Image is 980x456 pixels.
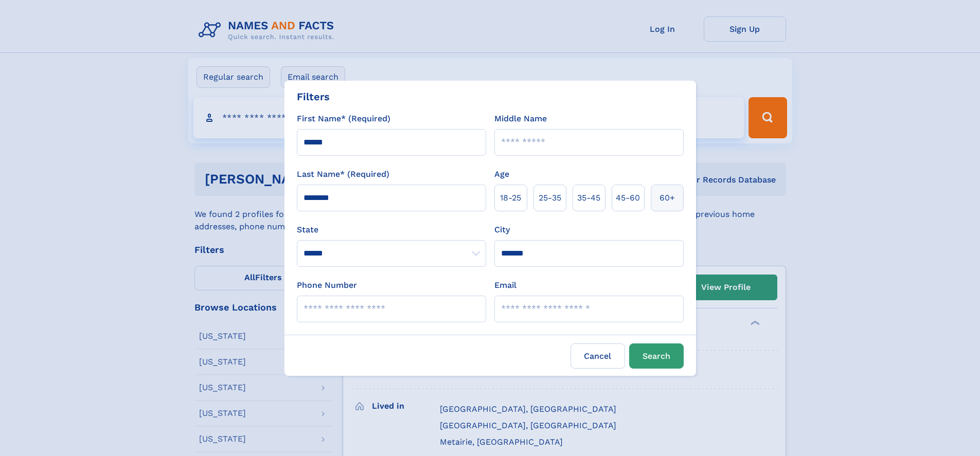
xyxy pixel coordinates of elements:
[616,192,640,204] span: 45‑60
[297,89,330,104] div: Filters
[494,168,509,180] label: Age
[571,343,625,369] label: Cancel
[297,168,389,180] label: Last Name* (Required)
[577,192,600,204] span: 35‑45
[297,113,390,125] label: First Name* (Required)
[500,192,521,204] span: 18‑25
[297,279,357,291] label: Phone Number
[494,279,516,291] label: Email
[539,192,561,204] span: 25‑35
[660,192,675,204] span: 60+
[629,343,684,369] button: Search
[494,113,547,125] label: Middle Name
[297,224,486,236] label: State
[494,224,510,236] label: City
